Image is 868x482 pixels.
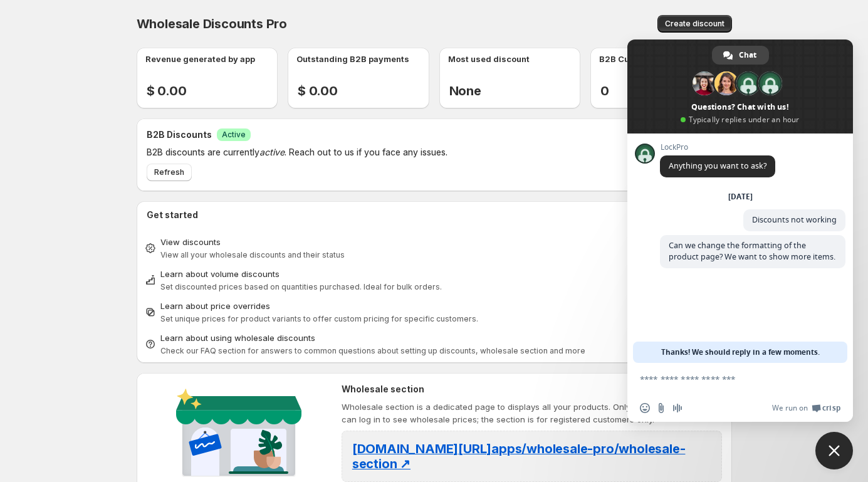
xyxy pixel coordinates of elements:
h2: Wholesale section [342,383,722,396]
span: Thanks! We should reply in a few moments. [661,342,820,363]
div: Chat [712,46,769,65]
span: Send a file [656,403,666,413]
h2: $ 0.00 [147,83,278,98]
span: Insert an emoji [640,403,650,413]
span: Can we change the formatting of the product page? We want to show more items. [669,240,835,262]
span: Set unique prices for product variants to offer custom pricing for specific customers. [160,314,478,323]
p: Most used discount [448,53,530,65]
h2: None [449,83,581,98]
em: active [259,147,285,157]
span: Refresh [154,167,184,177]
div: [DATE] [728,193,753,201]
span: Check our FAQ section for answers to common questions about setting up discounts, wholesale secti... [160,346,585,355]
a: [DOMAIN_NAME][URL]apps/wholesale-pro/wholesale-section ↗ [352,445,686,470]
div: Learn about volume discounts [160,268,708,280]
span: Create discount [665,19,724,29]
span: Set discounted prices based on quantities purchased. Ideal for bulk orders. [160,282,442,291]
h2: Get started [147,209,722,221]
span: [DOMAIN_NAME][URL] apps/wholesale-pro/wholesale-section ↗ [352,441,686,471]
span: View all your wholesale discounts and their status [160,250,345,259]
div: Learn about price overrides [160,300,708,312]
span: We run on [772,403,808,413]
div: Close chat [815,432,853,469]
div: Learn about using wholesale discounts [160,332,708,344]
p: Wholesale section is a dedicated page to displays all your products. Only tagged customers can lo... [342,401,722,426]
h2: B2B Discounts [147,128,212,141]
p: Outstanding B2B payments [296,53,409,65]
span: Crisp [822,403,840,413]
span: Discounts not working [752,214,837,225]
textarea: Compose your message... [640,374,813,385]
span: Active [222,130,246,140]
span: Wholesale Discounts Pro [137,16,287,31]
h2: $ 0.00 [298,83,429,98]
button: Refresh [147,164,192,181]
a: We run onCrisp [772,403,840,413]
p: B2B discounts are currently . Reach out to us if you face any issues. [147,146,647,159]
span: LockPro [660,143,775,152]
span: Audio message [672,403,682,413]
span: Chat [739,46,756,65]
button: Create discount [657,15,732,33]
span: Anything you want to ask? [669,160,766,171]
div: View discounts [160,236,708,248]
p: Revenue generated by app [145,53,255,65]
h2: 0 [600,83,732,98]
p: B2B Customers [599,53,664,65]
